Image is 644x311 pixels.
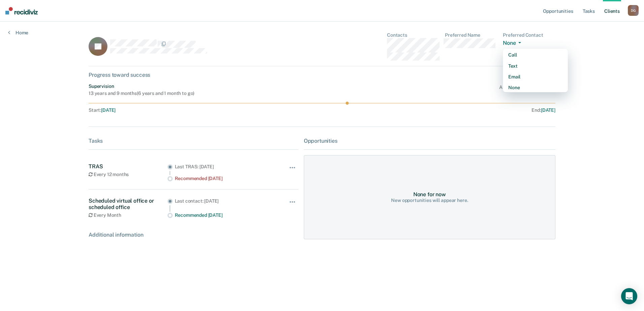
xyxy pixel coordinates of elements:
div: 13 years and 9 months ( 6 years and 1 month to go ) [89,91,194,96]
div: Email [508,74,562,80]
div: Progress toward success [89,72,555,78]
span: [DATE] [101,107,116,113]
div: Tasks [89,138,298,144]
div: D G [628,5,639,16]
div: Last TRAS: [DATE] [175,164,272,170]
div: None [508,85,562,91]
div: End : [325,107,555,113]
div: Assigned to [499,83,555,96]
div: Opportunities [304,138,555,144]
div: None for now [413,191,446,198]
button: None [503,40,524,47]
dt: Contacts [387,32,440,38]
div: Open Intercom Messenger [621,288,637,304]
div: Recommended [DATE] [175,176,272,181]
div: TRAS [89,163,167,170]
div: Every 12 months [89,172,167,177]
dt: Preferred Contact [503,32,555,38]
div: Supervision [89,83,194,89]
div: Start : [89,107,322,113]
div: Call [508,52,562,58]
dt: Preferred Name [445,32,497,38]
div: Additional information [89,232,298,238]
img: Recidiviz [5,7,38,14]
div: Text [508,63,562,69]
button: DG [628,5,639,16]
a: Home [8,30,28,36]
div: Scheduled virtual office or scheduled office [89,198,167,210]
div: New opportunities will appear here. [391,198,468,203]
div: Recommended [DATE] [175,212,272,218]
div: Every Month [89,212,167,218]
div: Last contact: [DATE] [175,198,272,204]
span: [DATE] [541,107,555,113]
